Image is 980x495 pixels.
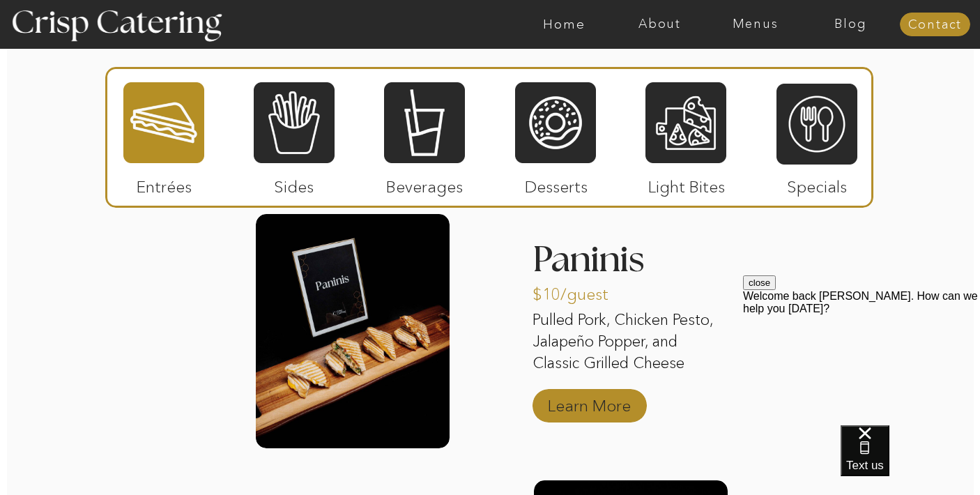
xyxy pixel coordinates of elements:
p: Desserts [510,163,602,204]
a: Home [516,17,612,31]
p: Beverages [378,163,470,204]
a: Learn More [543,382,636,422]
p: Pulled Pork, Chicken Pesto, Jalapeño Popper, and Classic Grilled Cheese [533,310,726,376]
h3: Paninis [533,242,726,287]
a: Menus [707,17,803,31]
p: $10/guest [533,271,625,311]
a: About [612,17,707,31]
a: Contact [900,18,970,32]
p: Entrées [118,163,210,204]
iframe: podium webchat widget prompt [743,275,980,443]
a: Blog [803,17,898,31]
p: Light Bites [640,163,733,204]
p: Sides [247,163,340,204]
iframe: podium webchat widget bubble [841,425,980,495]
p: Specials [770,163,863,204]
